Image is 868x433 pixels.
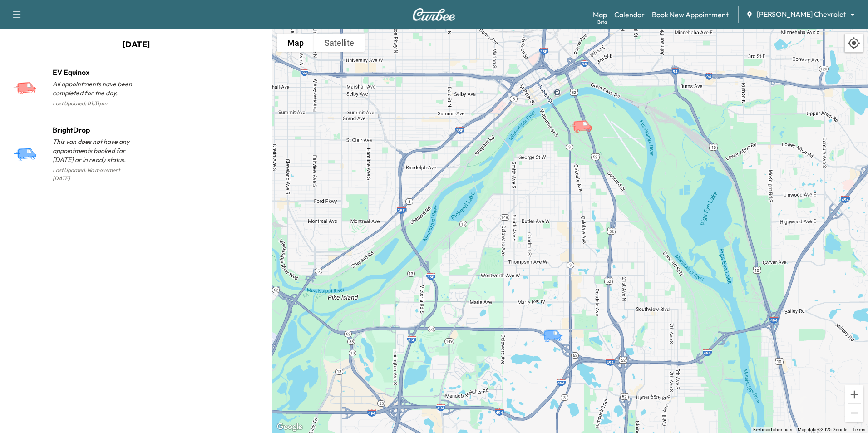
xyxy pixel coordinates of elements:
div: Recenter map [844,34,863,53]
h1: BrightDrop [53,124,136,135]
button: Show satellite imagery [314,34,365,52]
button: Zoom out [845,404,863,422]
a: Book New Appointment [652,9,729,20]
img: Curbee Logo [412,8,456,21]
p: Last Updated: No movement [DATE] [53,164,136,184]
p: Last Updated: 01:31 pm [53,98,136,109]
button: Show street map [277,34,314,52]
h1: EV Equinox [53,67,136,78]
button: Keyboard shortcuts [753,427,792,433]
span: [PERSON_NAME] Chevrolet [757,9,846,20]
a: Terms (opens in new tab) [853,427,865,432]
p: This van does not have any appointments booked for [DATE] or in ready status. [53,137,136,164]
span: Map data ©2025 Google [798,427,847,432]
a: Calendar [614,9,645,20]
p: All appointments have been completed for the day. [53,79,136,98]
button: Zoom in [845,385,863,403]
gmp-advanced-marker: EV Equinox [569,110,601,126]
a: MapBeta [593,9,607,20]
img: Google [275,421,305,433]
div: Beta [597,19,607,25]
gmp-advanced-marker: BrightDrop [539,320,571,335]
a: Open this area in Google Maps (opens a new window) [275,421,305,433]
